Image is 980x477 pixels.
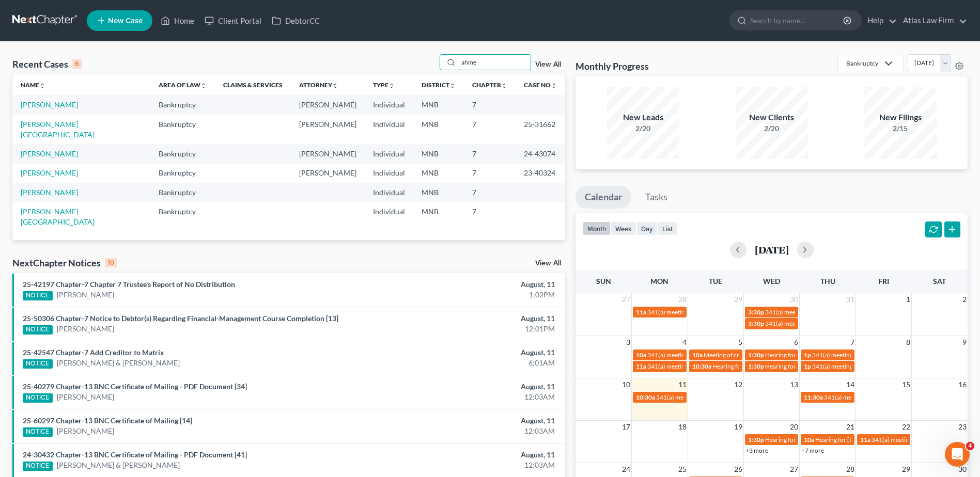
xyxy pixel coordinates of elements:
td: MNB [413,95,464,114]
span: 3:30p [748,320,764,327]
div: NOTICE [23,427,53,437]
span: 23 [957,421,968,433]
span: 3 [625,336,631,348]
span: 341(a) meeting for [PERSON_NAME] & [PERSON_NAME] [824,393,978,401]
span: 6 [793,336,799,348]
td: [PERSON_NAME] [291,164,365,183]
div: 12:01PM [384,324,555,334]
div: NOTICE [23,462,53,471]
span: 31 [845,293,855,306]
td: MNB [413,144,464,163]
span: Wed [763,277,780,285]
a: View All [535,61,561,68]
a: [PERSON_NAME] [21,188,78,197]
span: 27 [789,463,799,475]
span: 11 [677,378,688,391]
button: month [583,221,611,235]
td: [PERSON_NAME] [291,115,365,144]
div: August, 11 [384,381,555,392]
td: [PERSON_NAME] [291,144,365,163]
span: 341(a) meeting for [PERSON_NAME] [656,393,756,401]
span: Hearing for [PERSON_NAME][DEMOGRAPHIC_DATA] [712,362,861,370]
div: 2/15 [864,123,937,134]
span: 20 [789,421,799,433]
span: 8 [905,336,911,348]
span: Hearing for [PERSON_NAME] & [PERSON_NAME] [765,351,900,359]
span: 30 [789,293,799,306]
input: Search by name... [750,11,845,30]
div: Recent Cases [12,58,82,70]
td: 24-43074 [516,144,565,163]
span: 12 [733,378,743,391]
span: Hearing for [PERSON_NAME] [765,436,846,443]
a: DebtorCC [267,11,325,30]
span: 341(a) meeting for [PERSON_NAME] [765,320,865,327]
span: 341(a) meeting for [PERSON_NAME] & [PERSON_NAME] [647,308,802,316]
span: 341(a) meeting for [PERSON_NAME] [812,351,912,359]
span: 11a [636,308,646,316]
span: 341(a) meeting for [PERSON_NAME] [765,308,865,316]
span: 341(a) meeting for [PERSON_NAME] [812,362,912,370]
span: 28 [845,463,855,475]
a: Case Nounfold_more [524,81,557,89]
td: MNB [413,183,464,202]
div: 12:03AM [384,460,555,470]
button: list [658,221,677,235]
div: NOTICE [23,359,53,369]
div: August, 11 [384,347,555,358]
td: 7 [464,183,516,202]
input: Search by name... [458,55,531,70]
span: 5 [737,336,743,348]
i: unfold_more [501,83,507,89]
span: 11a [860,436,870,443]
a: [PERSON_NAME] [57,324,114,334]
div: Bankruptcy [846,59,878,68]
div: August, 11 [384,450,555,460]
span: Fri [878,277,889,285]
a: Area of Lawunfold_more [159,81,207,89]
div: 12:03AM [384,426,555,436]
td: MNB [413,164,464,183]
span: 9 [961,336,968,348]
td: 7 [464,95,516,114]
span: 18 [677,421,688,433]
a: Typeunfold_more [373,81,395,89]
a: [PERSON_NAME][GEOGRAPHIC_DATA] [21,207,95,226]
a: [PERSON_NAME][GEOGRAPHIC_DATA] [21,120,95,139]
div: NOTICE [23,291,53,300]
td: Bankruptcy [150,144,215,163]
a: [PERSON_NAME] [21,100,78,109]
a: 25-42547 Chapter-7 Add Creditor to Matrix [23,348,164,357]
td: Bankruptcy [150,164,215,183]
td: Individual [365,144,413,163]
a: Home [155,11,199,30]
a: Client Portal [199,11,267,30]
span: 341(a) meeting for [PERSON_NAME] [647,351,747,359]
td: 7 [464,144,516,163]
span: 341(a) meeting for [PERSON_NAME] [872,436,971,443]
span: 11a [636,362,646,370]
a: +3 more [745,447,768,454]
a: Districtunfold_more [422,81,456,89]
button: day [636,221,658,235]
span: 10 [621,378,631,391]
div: New Leads [607,112,679,123]
span: Mon [650,277,668,285]
a: Attorneyunfold_more [299,81,338,89]
td: Individual [365,164,413,183]
a: +7 more [801,447,824,454]
a: Atlas Law Firm [898,11,967,30]
i: unfold_more [200,83,207,89]
span: 10a [636,351,646,359]
div: 10 [105,258,117,267]
div: 2/20 [607,123,679,134]
span: 1:30p [748,351,764,359]
span: 1:30p [748,362,764,370]
i: unfold_more [449,83,456,89]
span: Sat [933,277,946,285]
h3: Monthly Progress [575,60,649,72]
td: Individual [365,202,413,231]
a: View All [535,260,561,267]
td: Bankruptcy [150,115,215,144]
span: New Case [108,17,143,25]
